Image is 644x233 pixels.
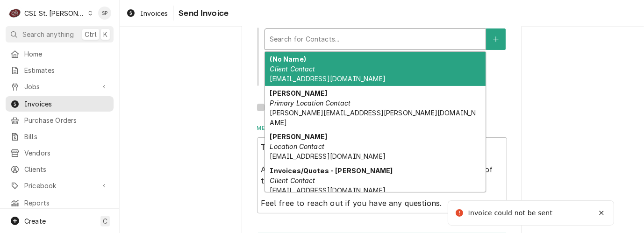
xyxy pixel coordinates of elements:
[6,145,114,161] a: Vendors
[24,148,109,158] span: Vendors
[24,164,109,174] span: Clients
[85,29,97,39] span: Ctrl
[270,99,351,107] em: Primary Location Contact
[24,181,95,191] span: Pricebook
[24,198,109,208] span: Reports
[24,8,85,18] div: CSI St. [PERSON_NAME]
[6,113,114,128] a: Purchase Orders
[270,109,476,127] span: [PERSON_NAME][EMAIL_ADDRESS][PERSON_NAME][DOMAIN_NAME]
[270,152,385,160] span: [EMAIL_ADDRESS][DOMAIN_NAME]
[270,89,327,97] strong: [PERSON_NAME]
[24,82,95,92] span: Jobs
[6,26,114,42] button: Search anythingCtrlK
[486,28,506,50] button: Create New Contact
[270,186,385,194] span: [EMAIL_ADDRESS][DOMAIN_NAME]
[24,132,109,141] span: Bills
[6,63,114,78] a: Estimates
[257,125,507,132] label: Message to Client
[176,7,229,20] span: Send Invoice
[98,7,111,20] div: Shelley Politte's Avatar
[6,195,114,211] a: Reports
[6,96,114,112] a: Invoices
[98,7,111,20] div: SP
[257,125,507,213] div: Message to Client
[493,36,499,42] svg: Create New Contact
[103,216,107,226] span: C
[103,29,107,39] span: K
[270,75,385,83] span: [EMAIL_ADDRESS][DOMAIN_NAME]
[6,178,114,193] a: Go to Pricebook
[8,7,21,20] div: C
[270,133,327,141] strong: [PERSON_NAME]
[24,65,109,75] span: Estimates
[24,99,109,109] span: Invoices
[6,79,114,94] a: Go to Jobs
[24,49,109,59] span: Home
[24,217,46,225] span: Create
[270,177,315,184] em: Client Contact
[6,46,114,62] a: Home
[140,8,168,18] span: Invoices
[6,162,114,177] a: Clients
[122,6,172,21] a: Invoices
[22,29,74,39] span: Search anything
[270,167,393,175] strong: Invoices/Quotes - [PERSON_NAME]
[468,208,554,218] div: Invoice could not be sent
[270,55,306,63] strong: (No Name)
[264,66,507,80] div: Field Errors
[24,115,109,125] span: Purchase Orders
[6,129,114,144] a: Bills
[257,137,507,213] textarea: Thank you for your business! Attached is your invoice, which includes a detailed summary of the w...
[270,65,315,73] em: Client Contact
[270,142,324,150] em: Location Contact
[8,7,21,20] div: CSI St. Louis's Avatar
